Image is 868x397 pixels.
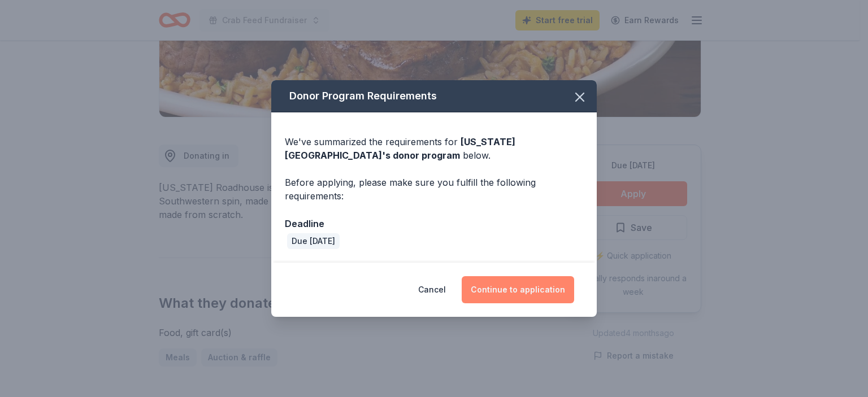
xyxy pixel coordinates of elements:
div: We've summarized the requirements for below. [285,135,583,162]
div: Donor Program Requirements [271,80,597,112]
div: Deadline [285,216,583,231]
div: Due [DATE] [287,233,340,249]
div: Before applying, please make sure you fulfill the following requirements: [285,176,583,203]
button: Cancel [418,276,446,303]
button: Continue to application [462,276,574,303]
